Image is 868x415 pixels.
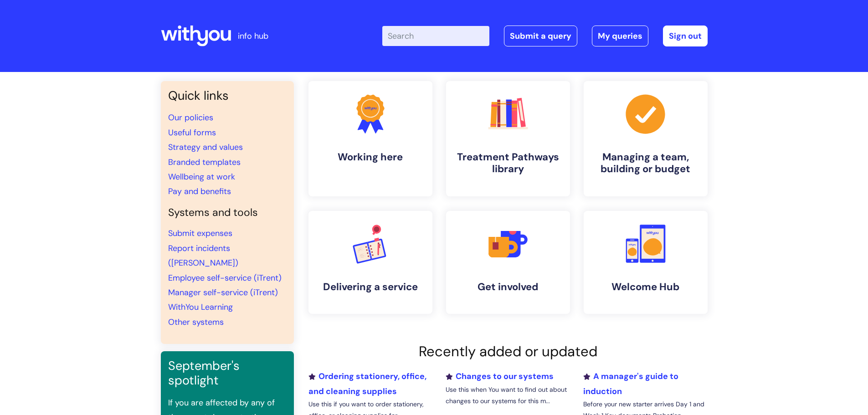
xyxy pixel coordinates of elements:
[168,228,232,239] a: Submit expenses
[168,171,235,182] a: Wellbeing at work
[592,26,648,46] a: My queries
[168,243,238,268] a: Report incidents ([PERSON_NAME])
[591,281,700,293] h4: Welcome Hub
[168,186,231,197] a: Pay and benefits
[168,287,278,298] a: Manager self-service (iTrent)
[168,317,224,328] a: Other systems
[453,281,563,293] h4: Get involved
[446,384,570,407] p: Use this when You want to find out about changes to our systems for this m...
[663,26,708,46] a: Sign out
[168,88,287,103] h3: Quick links
[308,343,708,360] h2: Recently added or updated
[168,359,287,388] h3: September's spotlight
[308,81,432,196] a: Working here
[168,112,213,123] a: Our policies
[382,26,489,46] input: Search
[168,142,243,153] a: Strategy and values
[316,281,425,293] h4: Delivering a service
[446,371,554,382] a: Changes to our systems
[382,26,708,46] div: | -
[591,151,700,175] h4: Managing a team, building or budget
[453,151,563,175] h4: Treatment Pathways library
[316,151,425,163] h4: Working here
[308,371,426,396] a: Ordering stationery, office, and cleaning supplies
[168,272,282,283] a: Employee self-service (iTrent)
[308,211,432,314] a: Delivering a service
[584,211,708,314] a: Welcome Hub
[583,371,678,396] a: A manager's guide to induction
[584,81,708,196] a: Managing a team, building or budget
[168,206,287,219] h4: Systems and tools
[446,211,570,314] a: Get involved
[168,157,241,168] a: Branded templates
[238,29,268,43] p: info hub
[168,127,216,138] a: Useful forms
[168,302,233,313] a: WithYou Learning
[504,26,577,46] a: Submit a query
[446,81,570,196] a: Treatment Pathways library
